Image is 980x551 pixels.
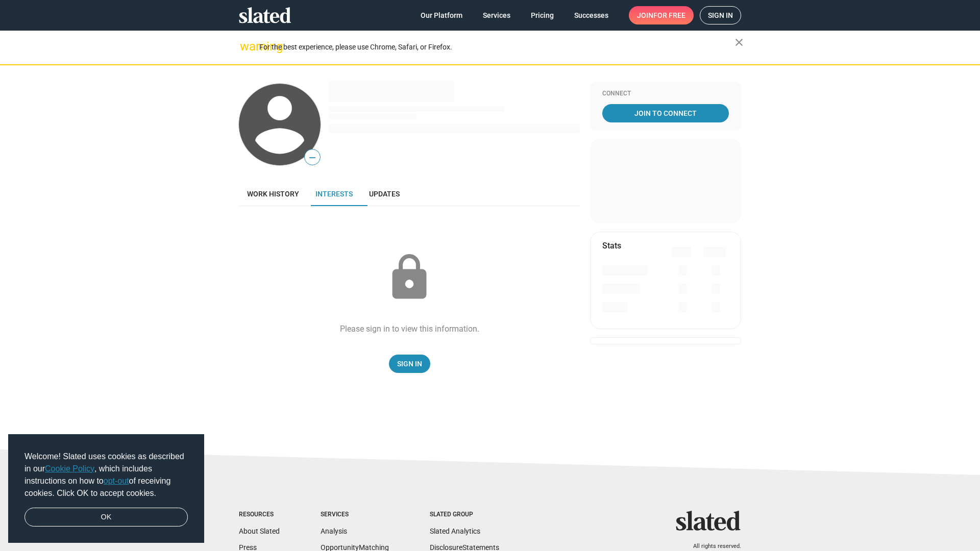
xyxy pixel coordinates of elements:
a: Successes [566,6,617,24]
a: Services [475,6,519,24]
span: Updates [369,190,400,198]
span: Interests [315,190,353,198]
mat-icon: lock [384,252,435,303]
a: Pricing [523,6,562,24]
a: Analysis [321,527,347,535]
a: Cookie Policy [45,464,94,473]
span: Services [483,6,510,24]
mat-icon: warning [240,40,252,53]
span: Join To Connect [604,104,727,122]
div: Resources [239,511,280,519]
div: Slated Group [430,511,499,519]
a: Join To Connect [602,104,729,122]
span: Welcome! Slated uses cookies as described in our , which includes instructions on how to of recei... [24,450,188,499]
span: Work history [247,190,299,198]
mat-card-title: Stats [602,240,621,251]
mat-icon: close [733,36,745,48]
a: Slated Analytics [430,527,480,535]
a: Updates [361,182,408,206]
a: Sign in [700,6,741,24]
a: Interests [307,182,361,206]
div: For the best experience, please use Chrome, Safari, or Firefox. [259,40,735,54]
a: Joinfor free [629,6,694,24]
div: cookieconsent [8,434,204,543]
a: Sign In [389,355,430,373]
span: for free [653,6,685,24]
a: About Slated [239,527,280,535]
a: Work history [239,182,307,206]
span: Our Platform [421,6,462,24]
span: Sign In [397,355,422,373]
span: Sign in [708,7,733,24]
a: Our Platform [412,6,471,24]
a: dismiss cookie message [24,508,188,527]
span: — [305,151,320,164]
div: Connect [602,90,729,98]
a: opt-out [104,477,129,485]
div: Services [321,511,389,519]
div: Please sign in to view this information. [340,323,479,334]
span: Successes [574,6,608,24]
span: Join [637,6,685,24]
span: Pricing [531,6,554,24]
